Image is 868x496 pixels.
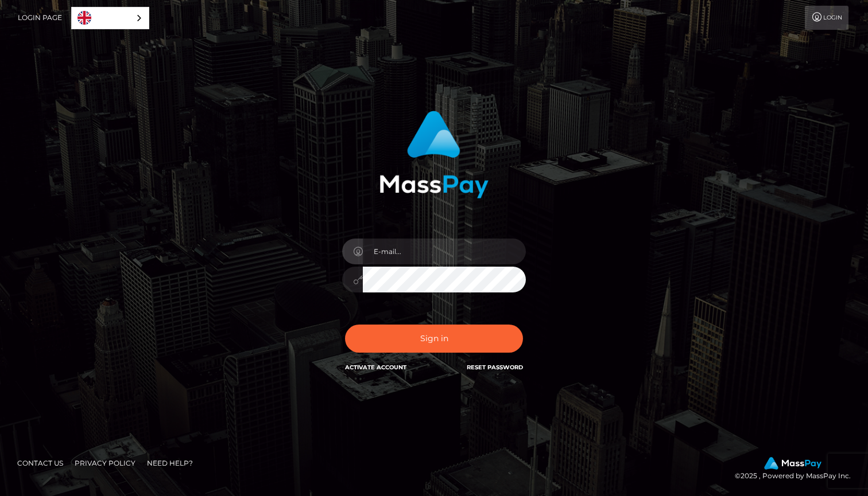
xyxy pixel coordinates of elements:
[363,239,526,264] input: E-mail...
[345,364,406,371] a: Activate Account
[72,7,149,29] a: English
[764,457,821,470] img: MassPay
[345,325,523,353] button: Sign in
[71,7,149,29] aside: Language selected: English
[379,111,489,198] img: MassPay Login
[805,6,848,30] a: Login
[18,6,62,30] a: Login Page
[13,454,68,472] a: Contact Us
[70,454,140,472] a: Privacy Policy
[142,454,197,472] a: Need Help?
[467,364,523,371] a: Reset Password
[71,7,149,29] div: Language
[735,457,859,482] div: © 2025 , Powered by MassPay Inc.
